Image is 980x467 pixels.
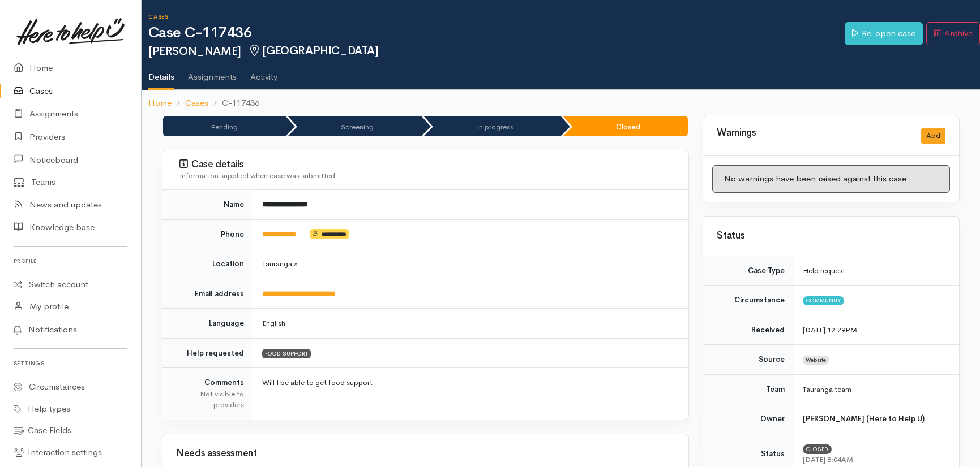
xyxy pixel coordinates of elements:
[162,309,253,339] td: Language
[148,97,172,110] a: Home
[250,57,277,89] a: Activity
[162,338,253,368] td: Help requested
[717,231,945,241] h3: Status
[14,356,127,371] h6: Settings
[803,356,829,365] span: Website
[803,384,851,394] span: Tauranga team
[163,116,285,136] li: Pending
[703,404,794,434] td: Owner
[148,45,845,58] h2: [PERSON_NAME]
[188,57,237,89] a: Assignments
[803,454,945,465] div: [DATE] 8:04AM
[288,116,421,136] li: Screening
[262,349,311,358] span: FOOD SUPPORT
[803,444,832,453] span: Closed
[148,25,845,41] h1: Case C-117436
[803,414,925,423] b: [PERSON_NAME] (Here to Help U)
[921,128,945,144] button: Add
[717,128,908,139] h3: Warnings
[14,253,127,269] h6: Profile
[148,57,174,90] a: Details
[803,296,844,305] span: Community
[253,368,688,420] td: Will I be able to get food support
[176,388,244,410] div: Not visible to providers
[563,116,688,136] li: Closed
[179,159,675,170] h3: Case details
[262,259,297,269] span: Tauranga »
[208,97,259,110] li: C-117436
[162,279,253,309] td: Email address
[703,256,794,286] td: Case Type
[703,345,794,375] td: Source
[703,315,794,345] td: Received
[162,368,253,420] td: Comments
[185,97,208,110] a: Cases
[176,448,675,459] h3: Needs assessment
[253,309,688,339] td: English
[845,22,923,45] a: Re-open case
[148,14,845,20] h6: Cases
[926,22,980,45] button: Archive
[162,190,253,219] td: Name
[142,90,980,116] nav: breadcrumb
[162,219,253,249] td: Phone
[794,256,959,286] td: Help request
[703,374,794,404] td: Team
[423,116,561,136] li: In progress
[162,249,253,279] td: Location
[248,44,379,58] span: [GEOGRAPHIC_DATA]
[803,325,857,335] time: [DATE] 12:29PM
[712,165,950,193] div: No warnings have been raised against this case
[179,170,675,181] div: Information supplied when case was submitted
[703,286,794,315] td: Circumstance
